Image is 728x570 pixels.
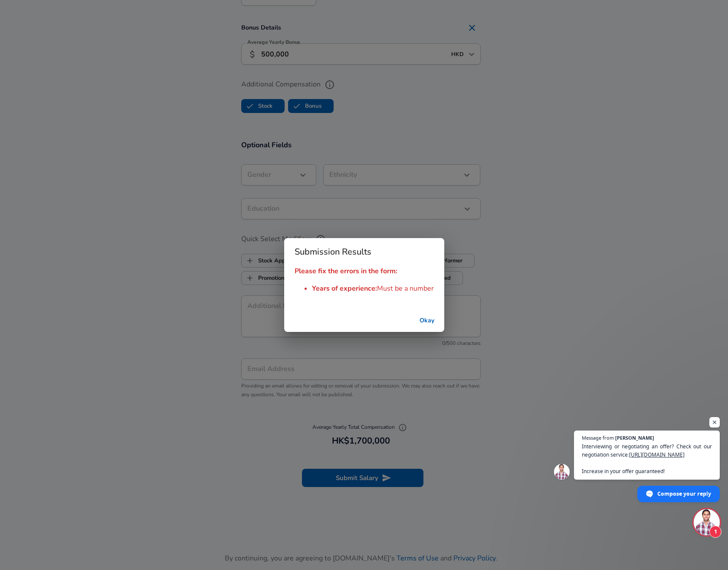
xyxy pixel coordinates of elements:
strong: Please fix the errors in the form: [295,266,397,276]
div: Open chat [694,509,720,535]
span: Years of experience : [312,284,377,293]
h2: Submission Results [284,238,444,266]
span: Must be a number [377,284,434,293]
button: successful-submission-button [413,313,441,329]
span: 1 [709,526,721,538]
span: [PERSON_NAME] [615,435,654,440]
span: Compose your reply [657,486,711,501]
span: Message from [582,435,614,440]
span: Interviewing or negotiating an offer? Check out our negotiation service: Increase in your offer g... [582,442,712,475]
